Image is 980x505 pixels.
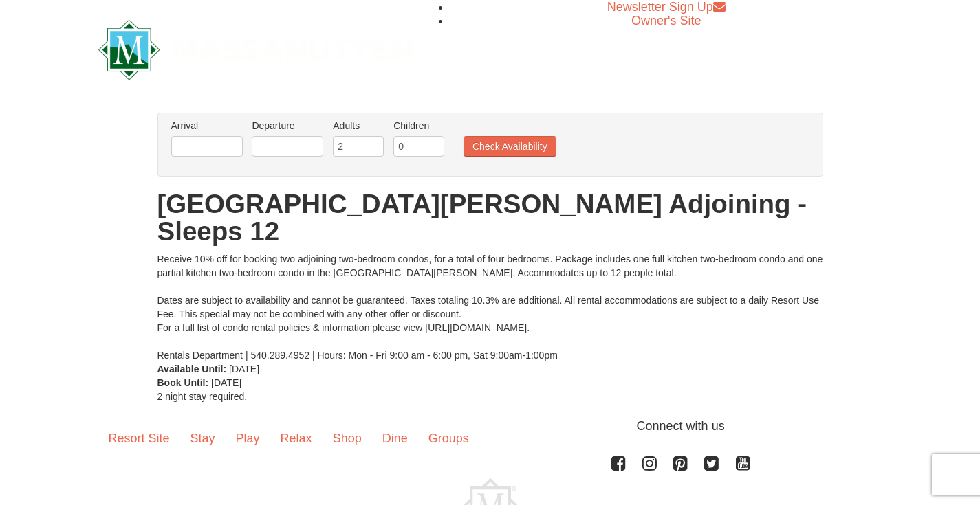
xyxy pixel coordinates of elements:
label: Departure [252,119,323,133]
span: [DATE] [229,363,259,374]
a: Shop [323,417,372,460]
a: Owner's Site [631,14,701,27]
div: Receive 10% off for booking two adjoining two-bedroom condos, for a total of four bedrooms. Packa... [157,252,823,362]
p: Connect with us [98,417,882,436]
a: Stay [180,417,226,460]
h1: [GEOGRAPHIC_DATA][PERSON_NAME] Adjoining - Sleeps 12 [157,190,823,245]
a: Resort Site [98,417,180,460]
a: Groups [418,417,479,460]
a: Massanutten Resort [98,32,413,64]
label: Arrival [171,119,243,133]
label: Children [393,119,444,133]
a: Dine [372,417,418,460]
img: Massanutten Resort Logo [98,20,413,80]
a: Play [226,417,270,460]
span: 2 night stay required. [157,391,248,402]
button: Check Availability [464,136,556,157]
span: [DATE] [211,377,241,388]
strong: Book Until: [157,377,209,388]
a: Relax [270,417,323,460]
label: Adults [333,119,384,133]
strong: Available Until: [157,363,227,374]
